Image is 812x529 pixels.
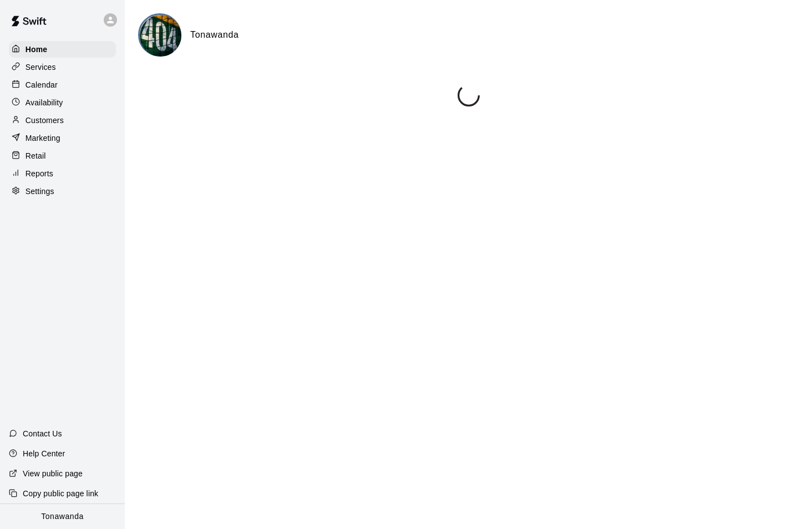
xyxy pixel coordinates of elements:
p: Availability [26,97,63,108]
p: View public page [23,468,83,479]
h6: Tonawanda [190,28,239,42]
a: Calendar [9,77,116,93]
a: Customers [9,112,116,129]
p: Copy public page link [23,488,98,499]
a: Reports [9,165,116,182]
a: Home [9,41,116,58]
a: Retail [9,147,116,164]
p: Contact Us [23,428,62,439]
a: Services [9,59,116,75]
p: Marketing [26,133,60,144]
p: Services [26,62,56,73]
p: Help Center [23,448,65,459]
p: Tonawanda [41,511,84,522]
a: Availability [9,94,116,111]
p: Reports [26,168,53,179]
p: Calendar [26,79,58,90]
p: Customers [26,115,64,126]
p: Settings [26,186,54,197]
a: Marketing [9,130,116,146]
a: Settings [9,183,116,200]
img: Tonawanda logo [140,15,181,57]
p: Retail [26,150,46,161]
p: Home [26,44,48,55]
